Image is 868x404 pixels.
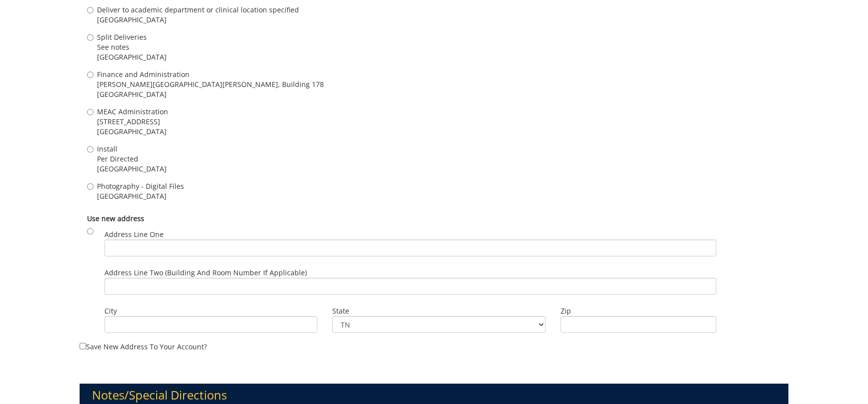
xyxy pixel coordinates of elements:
[87,214,144,223] b: Use new address
[104,268,716,295] label: Address Line Two (Building and Room Number if applicable)
[97,107,168,117] span: MEAC Administration
[97,144,167,154] span: Install
[97,80,324,89] span: [PERSON_NAME][GEOGRAPHIC_DATA][PERSON_NAME], Building 178
[97,164,167,174] span: [GEOGRAPHIC_DATA]
[104,230,716,256] label: Address Line One
[87,34,94,41] input: Split Deliveries See notes [GEOGRAPHIC_DATA]
[87,7,94,13] input: Deliver to academic department or clinical location specified [GEOGRAPHIC_DATA]
[87,183,94,190] input: Photography - Digital Files [GEOGRAPHIC_DATA]
[97,42,167,52] span: See notes
[87,109,94,115] input: MEAC Administration [STREET_ADDRESS] [GEOGRAPHIC_DATA]
[561,316,717,333] input: Zip
[97,191,184,201] span: [GEOGRAPHIC_DATA]
[97,70,324,80] span: Finance and Administration
[87,72,94,78] input: Finance and Administration [PERSON_NAME][GEOGRAPHIC_DATA][PERSON_NAME], Building 178 [GEOGRAPHIC_...
[97,89,324,99] span: [GEOGRAPHIC_DATA]
[97,5,299,15] span: Deliver to academic department or clinical location specified
[104,306,317,316] label: City
[332,306,545,316] label: State
[97,15,299,25] span: [GEOGRAPHIC_DATA]
[97,117,168,127] span: [STREET_ADDRESS]
[97,52,167,62] span: [GEOGRAPHIC_DATA]
[87,146,94,153] input: Install Per Directed [GEOGRAPHIC_DATA]
[561,306,717,316] label: Zip
[97,127,168,137] span: [GEOGRAPHIC_DATA]
[97,181,184,191] span: Photography - Digital Files
[104,278,716,295] input: Address Line Two (Building and Room Number if applicable)
[104,316,317,333] input: City
[104,240,716,256] input: Address Line One
[97,154,167,164] span: Per Directed
[80,343,86,349] input: Save new address to your account?
[97,32,167,42] span: Split Deliveries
